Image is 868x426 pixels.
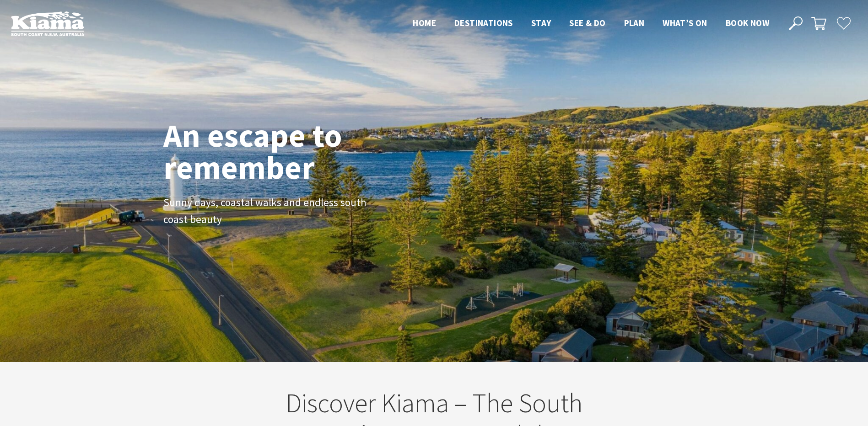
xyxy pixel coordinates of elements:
span: Stay [531,17,551,28]
p: Sunny days, coastal walks and endless south coast beauty [163,194,369,228]
span: Home [413,17,436,28]
span: Destinations [454,17,513,28]
span: See & Do [569,17,605,28]
span: What’s On [663,17,707,28]
nav: Main Menu [404,16,778,31]
img: Kiama Logo [11,11,84,36]
h1: An escape to remember [163,119,415,183]
span: Plan [624,17,645,28]
span: Book now [726,17,769,28]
